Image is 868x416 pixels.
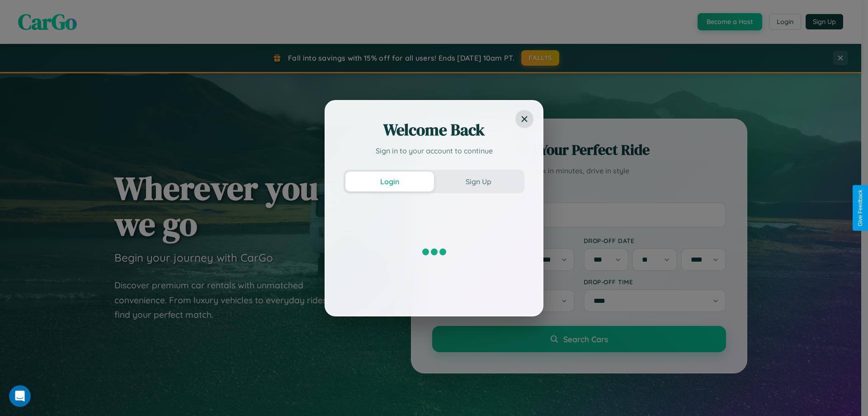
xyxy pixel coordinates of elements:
button: Sign Up [434,172,523,191]
button: Login [345,172,434,191]
div: Give Feedback [857,190,863,226]
iframe: Intercom live chat [9,385,31,407]
p: Sign in to your account to continue [344,145,524,156]
h2: Welcome Back [344,119,524,141]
